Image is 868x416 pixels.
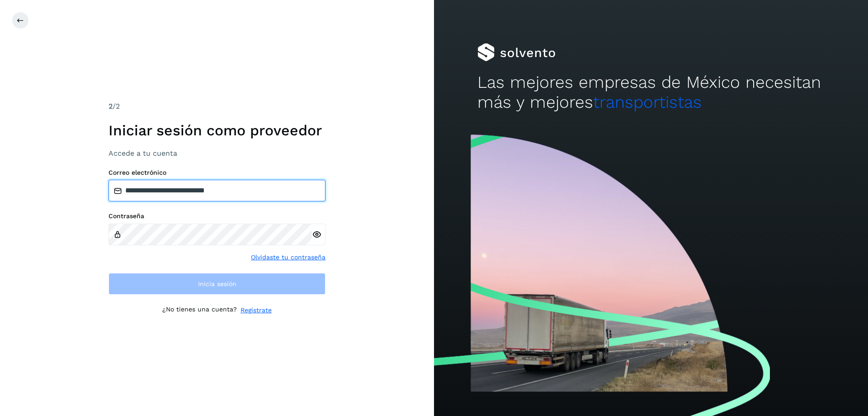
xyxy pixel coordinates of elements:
[251,253,325,262] a: Olvidaste tu contraseña
[108,122,325,139] h1: Iniciar sesión como proveedor
[108,169,325,177] label: Correo electrónico
[108,102,113,110] span: 2
[108,212,325,220] label: Contraseña
[108,101,325,112] div: /2
[108,149,325,158] h3: Accede a tu cuenta
[198,281,236,287] span: Inicia sesión
[108,273,325,295] button: Inicia sesión
[162,306,237,315] p: ¿No tienes una cuenta?
[241,306,272,315] a: Regístrate
[477,72,825,113] h2: Las mejores empresas de México necesitan más y mejores
[593,92,702,112] span: transportistas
